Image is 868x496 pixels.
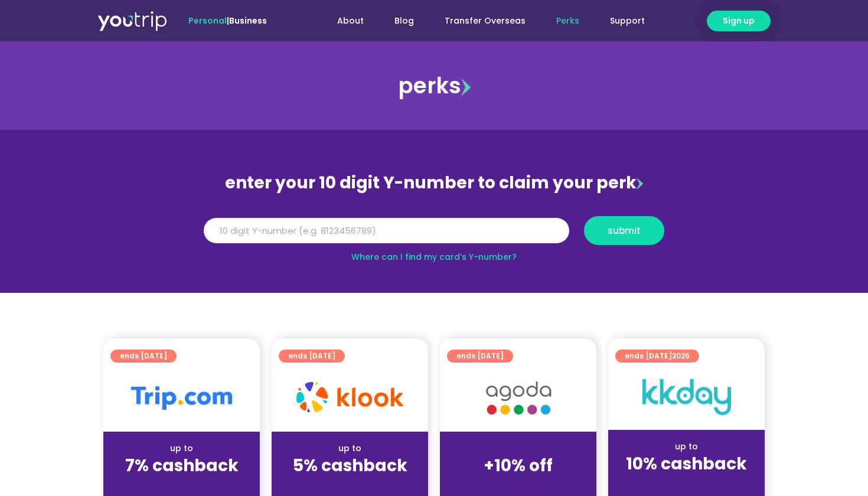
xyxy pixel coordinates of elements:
[299,10,660,32] nav: Menu
[507,442,529,454] span: up to
[281,477,419,489] div: (for stays only)
[584,216,664,245] button: submit
[120,350,167,363] span: ends [DATE]
[188,15,267,27] span: |
[293,454,407,477] strong: 5% cashback
[229,15,267,27] a: Business
[608,226,641,235] span: submit
[723,15,755,27] span: Sign up
[204,218,569,244] input: 10 digit Y-number (e.g. 8123456789)
[322,10,379,32] a: About
[281,442,419,455] div: up to
[279,350,345,363] a: ends [DATE]
[125,454,239,477] strong: 7% cashback
[113,442,250,455] div: up to
[707,11,771,31] a: Sign up
[626,452,747,475] strong: 10% cashback
[615,350,699,363] a: ends [DATE]2025
[198,168,670,198] div: enter your 10 digit Y-number to claim your perk
[113,477,250,489] div: (for stays only)
[672,351,690,361] span: 2025
[379,10,429,32] a: Blog
[625,350,690,363] span: ends [DATE]
[188,15,227,27] span: Personal
[541,10,595,32] a: Perks
[595,10,660,32] a: Support
[447,350,513,363] a: ends [DATE]
[484,454,553,477] strong: +10% off
[456,350,504,363] span: ends [DATE]
[618,440,755,453] div: up to
[351,251,517,263] a: Where can I find my card’s Y-number?
[429,10,541,32] a: Transfer Overseas
[204,216,664,254] form: Y Number
[618,475,755,487] div: (for stays only)
[449,477,587,489] div: (for stays only)
[110,350,177,363] a: ends [DATE]
[288,350,335,363] span: ends [DATE]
